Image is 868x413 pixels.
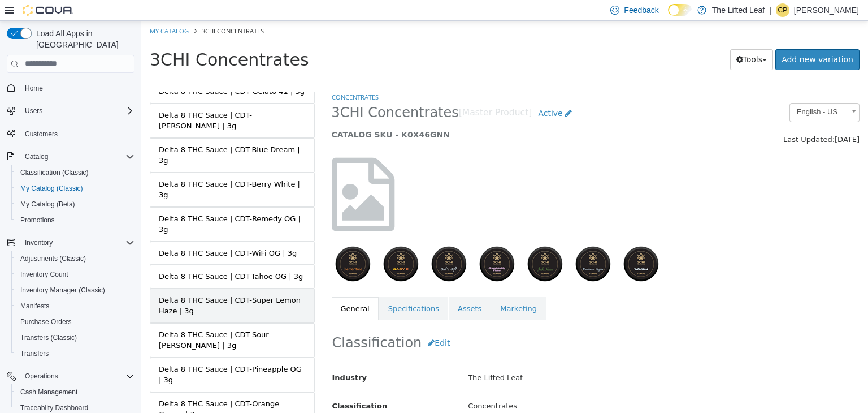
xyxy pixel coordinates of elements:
[769,3,771,17] p: |
[190,83,318,101] span: 3CHI Concentrates
[20,270,68,279] span: Inventory Count
[190,276,237,300] a: General
[16,197,80,211] a: My Catalog (Beta)
[20,317,72,326] span: Purchase Orders
[318,88,391,97] small: [Master Product]
[191,312,718,333] h2: Classification
[16,182,134,195] span: My Catalog (Classic)
[18,123,164,145] div: Delta 8 THC Sauce | CDT-Blue Dream | 3g
[307,276,349,300] a: Assets
[16,182,88,195] a: My Catalog (Classic)
[2,80,139,96] button: Home
[20,349,49,358] span: Transfers
[18,250,162,261] div: Delta 8 THC Sauce | CDT-Tahoe OG | 3g
[2,149,139,165] button: Catalog
[16,166,134,179] span: Classification (Classic)
[16,347,53,360] a: Transfers
[16,385,82,399] a: Cash Management
[280,312,315,333] button: Edit
[318,376,726,395] div: Concentrates
[16,299,54,313] a: Manifests
[20,254,86,263] span: Adjustments (Classic)
[20,81,134,95] span: Home
[11,314,139,330] button: Purchase Orders
[25,372,58,381] span: Operations
[16,299,134,313] span: Manifests
[18,343,164,365] div: Delta 8 THC Sauce | CDT-Pineapple OG | 3g
[20,127,62,141] a: Customers
[18,227,155,238] div: Delta 8 THC Sauce | CDT-WiFi OG | 3g
[20,236,57,249] button: Inventory
[20,104,47,118] button: Users
[16,315,134,329] span: Purchase Orders
[16,315,76,329] a: Purchase Orders
[693,114,718,123] span: [DATE]
[11,346,139,362] button: Transfers
[20,216,55,225] span: Promotions
[20,127,134,141] span: Customers
[11,298,139,314] button: Manifests
[16,331,81,345] a: Transfers (Classic)
[2,103,139,119] button: Users
[20,369,134,383] span: Operations
[190,72,237,80] a: Concentrates
[18,377,164,399] div: Delta 8 THC Sauce | CDT-Orange Cream | 3g
[8,6,47,14] a: My Catalog
[776,3,789,17] div: Christina Paris
[778,3,788,17] span: CP
[2,368,139,384] button: Operations
[20,333,77,342] span: Transfers (Classic)
[20,369,63,383] button: Operations
[16,268,134,281] span: Inventory Count
[20,286,105,295] span: Inventory Manager (Classic)
[16,347,134,360] span: Transfers
[191,381,246,389] span: Classification
[20,81,47,95] a: Home
[16,283,134,297] span: Inventory Manager (Classic)
[20,184,83,193] span: My Catalog (Classic)
[18,274,164,296] div: Delta 8 THC Sauce | CDT-Super Lemon Haze | 3g
[25,130,58,139] span: Customers
[238,276,307,300] a: Specifications
[11,212,139,228] button: Promotions
[318,347,726,367] div: The Lifted Leaf
[624,5,658,16] span: Feedback
[16,252,90,265] a: Adjustments (Classic)
[649,83,703,100] span: English - US
[20,168,89,177] span: Classification (Classic)
[18,308,164,330] div: Delta 8 THC Sauce | CDT-Sour [PERSON_NAME] | 3g
[32,28,134,50] span: Load All Apps in [GEOGRAPHIC_DATA]
[20,302,49,311] span: Manifests
[16,331,134,345] span: Transfers (Classic)
[190,109,582,119] h5: CATALOG SKU - K0X46GNN
[18,192,164,214] div: Delta 8 THC Sauce | CDT-Remedy OG | 3g
[11,266,139,282] button: Inventory Count
[397,88,421,97] span: Active
[634,28,718,49] a: Add new variation
[2,235,139,251] button: Inventory
[191,352,226,361] span: Industry
[20,150,134,164] span: Catalog
[18,65,163,76] div: Delta 8 THC Sauce | CDT-Gelato 41 | 3g
[20,388,77,397] span: Cash Management
[25,106,42,115] span: Users
[642,114,693,123] span: Last Updated:
[20,403,88,412] span: Traceabilty Dashboard
[668,16,669,16] span: Dark Mode
[8,29,168,49] span: 3CHI Concentrates
[11,180,139,196] button: My Catalog (Classic)
[11,165,139,180] button: Classification (Classic)
[60,6,123,14] span: 3CHI Concentrates
[16,166,93,179] a: Classification (Classic)
[589,28,632,49] button: Tools
[794,3,859,17] p: [PERSON_NAME]
[16,385,134,399] span: Cash Management
[16,213,59,227] a: Promotions
[350,276,405,300] a: Marketing
[18,89,164,111] div: Delta 8 THC Sauce | CDT-[PERSON_NAME] | 3g
[20,200,75,209] span: My Catalog (Beta)
[18,158,164,180] div: Delta 8 THC Sauce | CDT-Berry White | 3g
[2,126,139,142] button: Customers
[25,238,53,247] span: Inventory
[25,152,48,161] span: Catalog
